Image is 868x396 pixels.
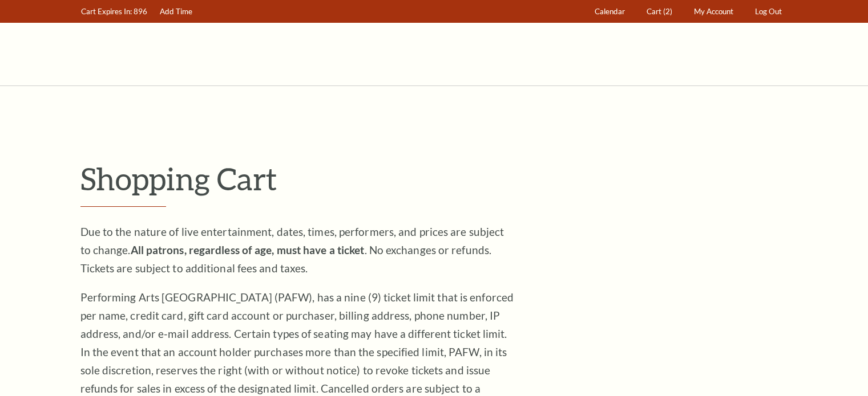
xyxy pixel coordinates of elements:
[688,1,738,23] a: My Account
[694,7,733,16] span: My Account
[154,1,197,23] a: Add Time
[134,7,147,16] span: 896
[595,7,625,16] span: Calendar
[647,7,661,16] span: Cart
[80,160,788,197] p: Shopping Cart
[749,1,787,23] a: Log Out
[589,1,630,23] a: Calendar
[641,1,677,23] a: Cart (2)
[81,7,132,16] span: Cart Expires In:
[131,243,365,256] strong: All patrons, regardless of age, must have a ticket
[80,225,504,275] span: Due to the nature of live entertainment, dates, times, performers, and prices are subject to chan...
[663,7,672,16] span: (2)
